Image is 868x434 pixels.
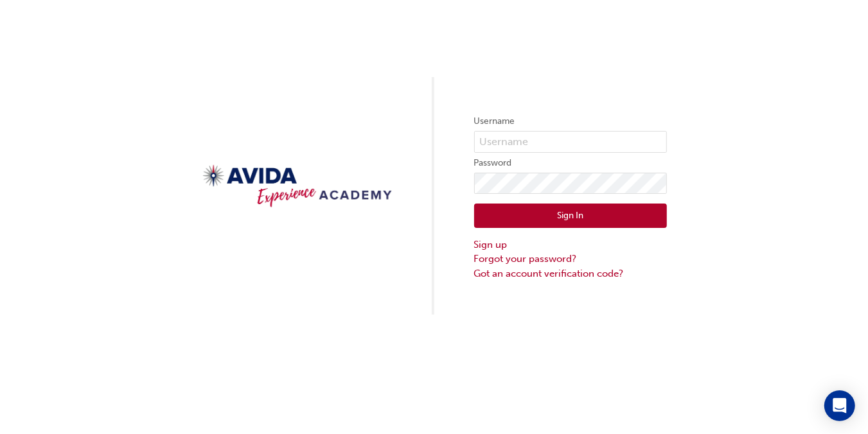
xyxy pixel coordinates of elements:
img: Trak [202,160,394,213]
a: Got an account verification code? [474,266,667,281]
button: Sign In [474,204,667,228]
a: Sign up [474,238,667,252]
label: Username [474,114,667,129]
div: Open Intercom Messenger [824,390,855,421]
a: Forgot your password? [474,252,667,266]
label: Password [474,155,667,171]
input: Username [474,131,667,153]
